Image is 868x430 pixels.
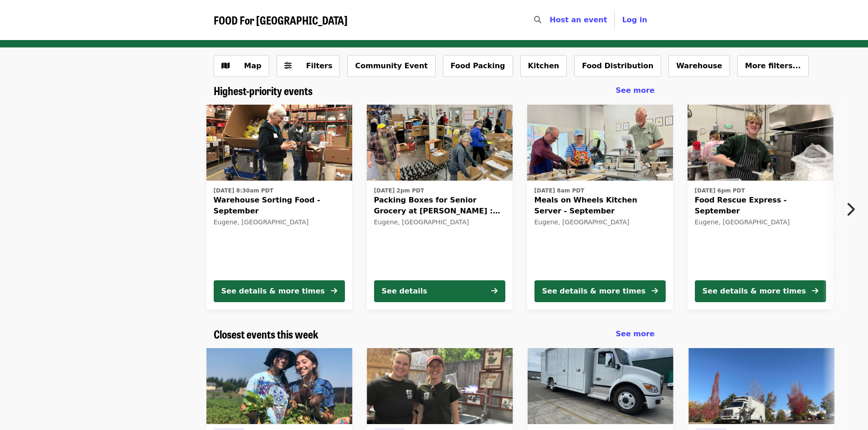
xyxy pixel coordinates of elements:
[214,82,313,98] span: Highest-priority events
[491,287,498,295] i: arrow-right icon
[616,86,654,95] span: See more
[214,328,318,341] a: Closest events this week
[331,287,337,295] i: arrow-right icon
[615,11,654,29] button: Log in
[695,187,745,195] time: [DATE] 6pm PDT
[214,55,269,77] button: Show map view
[374,218,505,226] div: Eugene, [GEOGRAPHIC_DATA]
[616,329,654,339] a: See more
[374,187,424,195] time: [DATE] 2pm PDT
[374,280,505,302] button: See details
[284,61,292,70] i: sliders-h icon
[367,348,513,425] img: GrassRoots Garden Kitchen Clean-up organized by FOOD For Lane County
[622,15,647,24] span: Log in
[846,201,855,218] i: chevron-right icon
[244,61,262,70] span: Map
[737,55,809,77] button: More filters...
[214,12,348,28] span: FOOD For [GEOGRAPHIC_DATA]
[206,348,352,425] img: Youth Farm organized by FOOD For Lane County
[688,105,833,309] a: See details for "Food Rescue Express - September"
[443,55,513,77] button: Food Packing
[306,61,333,70] span: Filters
[214,326,318,342] span: Closest events this week
[214,218,345,226] div: Eugene, [GEOGRAPHIC_DATA]
[695,218,826,226] div: Eugene, [GEOGRAPHIC_DATA]
[527,105,673,309] a: See details for "Meals on Wheels Kitchen Server - September"
[695,280,826,302] button: See details & more times
[277,55,340,77] button: Filters (0 selected)
[812,287,818,295] i: arrow-right icon
[534,218,666,226] div: Eugene, [GEOGRAPHIC_DATA]
[206,105,352,181] img: Warehouse Sorting Food - September organized by FOOD For Lane County
[550,15,607,24] a: Host an event
[527,348,673,425] img: Mobile Pantry Distribution: Bethel School District organized by FOOD For Lane County
[374,195,505,217] span: Packing Boxes for Senior Grocery at [PERSON_NAME] : September
[688,105,833,181] img: Food Rescue Express - September organized by FOOD For Lane County
[214,280,345,302] button: See details & more times
[616,329,654,338] span: See more
[547,9,554,31] input: Search
[534,15,541,24] i: search icon
[367,105,513,309] a: See details for "Packing Boxes for Senior Grocery at Bailey Hill : September"
[668,55,730,77] button: Warehouse
[520,55,567,77] button: Kitchen
[214,195,345,217] span: Warehouse Sorting Food - September
[534,280,666,302] button: See details & more times
[347,55,435,77] button: Community Event
[703,286,806,297] div: See details & more times
[652,287,658,295] i: arrow-right icon
[206,84,662,97] div: Highest-priority events
[838,197,868,222] button: Next item
[542,286,646,297] div: See details & more times
[695,195,826,217] span: Food Rescue Express - September
[534,195,666,217] span: Meals on Wheels Kitchen Server - September
[214,14,348,27] a: FOOD For [GEOGRAPHIC_DATA]
[206,328,662,341] div: Closest events this week
[221,61,230,70] i: map icon
[367,105,513,181] img: Packing Boxes for Senior Grocery at Bailey Hill : September organized by FOOD For Lane County
[382,286,427,297] div: See details
[206,105,352,309] a: See details for "Warehouse Sorting Food - September"
[574,55,661,77] button: Food Distribution
[745,61,801,70] span: More filters...
[221,286,325,297] div: See details & more times
[527,105,673,181] img: Meals on Wheels Kitchen Server - September organized by FOOD For Lane County
[688,348,834,425] img: Mobile Pantry Distribution: Springfield organized by FOOD For Lane County
[214,84,313,97] a: Highest-priority events
[534,187,585,195] time: [DATE] 8am PDT
[616,85,654,96] a: See more
[214,187,273,195] time: [DATE] 8:30am PDT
